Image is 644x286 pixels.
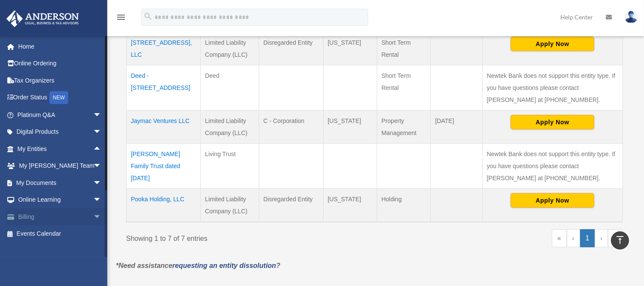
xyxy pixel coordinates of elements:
[580,229,595,247] a: 1
[93,174,110,192] span: arrow_drop_down
[200,144,259,189] td: Living Trust
[6,157,115,175] a: My [PERSON_NAME] Teamarrow_drop_down
[6,38,115,55] a: Home
[611,231,629,249] a: vertical_align_top
[116,262,280,269] em: *Need assistance ?
[4,10,82,27] img: Anderson Advisors Platinum Portal
[377,189,430,222] td: Holding
[377,111,430,144] td: Property Management
[93,191,110,209] span: arrow_drop_down
[615,235,625,245] i: vertical_align_top
[608,229,623,247] a: Last
[200,65,259,111] td: Deed
[6,72,115,89] a: Tax Organizers
[172,262,276,269] a: requesting an entity dissolution
[143,12,153,21] i: search
[323,111,377,144] td: [US_STATE]
[6,191,115,209] a: Online Learningarrow_drop_down
[431,111,482,144] td: [DATE]
[511,193,594,208] button: Apply Now
[93,208,110,226] span: arrow_drop_down
[93,157,110,175] span: arrow_drop_down
[6,140,110,157] a: My Entitiesarrow_drop_up
[200,111,259,144] td: Limited Liability Company (LLC)
[127,32,201,65] td: [STREET_ADDRESS], LLC
[127,111,201,144] td: Jaymac Ventures LLC
[93,140,110,158] span: arrow_drop_up
[6,106,115,123] a: Platinum Q&Aarrow_drop_down
[377,32,430,65] td: Short Term Rental
[49,91,68,104] div: NEW
[6,174,115,191] a: My Documentsarrow_drop_down
[93,123,110,141] span: arrow_drop_down
[116,15,126,22] a: menu
[323,32,377,65] td: [US_STATE]
[482,144,623,189] td: Newtek Bank does not support this entity type. If you have questions please contact [PERSON_NAME]...
[200,32,259,65] td: Limited Liability Company (LLC)
[127,65,201,111] td: Deed - [STREET_ADDRESS]
[126,229,368,245] div: Showing 1 to 7 of 7 entries
[511,37,594,51] button: Apply Now
[127,144,201,189] td: [PERSON_NAME] Family Trust dated [DATE]
[6,55,115,72] a: Online Ordering
[323,189,377,222] td: [US_STATE]
[200,189,259,222] td: Limited Liability Company (LLC)
[6,89,115,107] a: Order StatusNEW
[6,225,115,243] a: Events Calendar
[377,65,430,111] td: Short Term Rental
[6,123,115,141] a: Digital Productsarrow_drop_down
[6,208,115,225] a: Billingarrow_drop_down
[116,12,126,22] i: menu
[625,11,638,23] img: User Pic
[259,32,323,65] td: Disregarded Entity
[259,111,323,144] td: C - Corporation
[595,229,608,247] a: Next
[127,189,201,222] td: Pooka Holding, LLC
[482,65,623,111] td: Newtek Bank does not support this entity type. If you have questions please contact [PERSON_NAME]...
[552,229,567,247] a: First
[511,115,594,129] button: Apply Now
[93,106,110,124] span: arrow_drop_down
[259,189,323,222] td: Disregarded Entity
[567,229,580,247] a: Previous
